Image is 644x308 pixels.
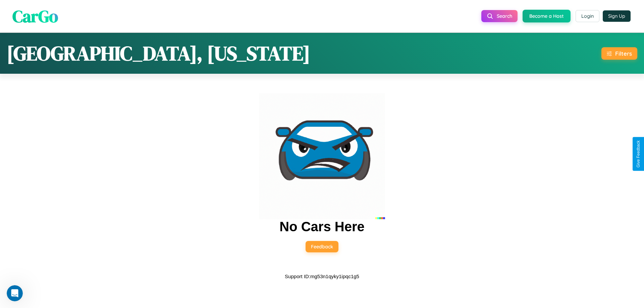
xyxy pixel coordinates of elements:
button: Filters [601,47,637,60]
h1: [GEOGRAPHIC_DATA], [US_STATE] [7,40,310,67]
p: Support ID: mg53n1qyky1ipqc1g5 [285,272,359,281]
button: Become a Host [523,10,571,22]
button: Login [576,10,599,22]
button: Feedback [306,241,338,252]
iframe: Intercom live chat [7,285,23,301]
div: Filters [615,50,632,57]
button: Search [481,10,518,22]
div: Give Feedback [636,140,641,168]
h2: No Cars Here [279,219,364,234]
span: CarGo [12,4,58,27]
img: car [259,93,385,219]
button: Sign Up [603,10,631,22]
span: Search [497,13,512,19]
